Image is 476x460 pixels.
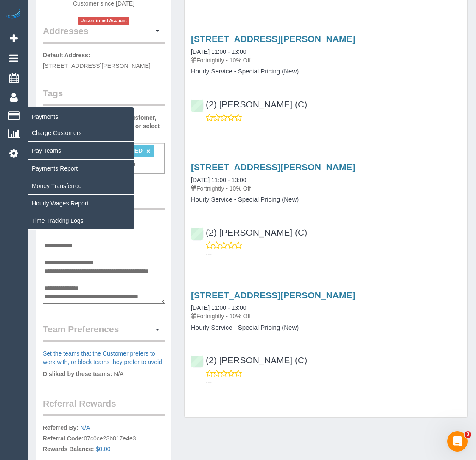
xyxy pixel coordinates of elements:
[206,250,461,258] p: ---
[28,160,134,177] a: Payments Report
[43,323,165,342] legend: Team Preferences
[28,124,134,230] ul: Payments
[191,177,246,183] a: [DATE] 11:00 - 13:00
[191,48,246,55] a: [DATE] 11:00 - 13:00
[80,424,90,431] a: N/A
[28,195,134,212] a: Hourly Wages Report
[28,107,134,126] span: Payments
[43,445,94,453] label: Rewards Balance:
[43,62,151,69] span: [STREET_ADDRESS][PERSON_NAME]
[191,227,307,237] a: (2) [PERSON_NAME] (C)
[206,378,461,386] p: ---
[78,17,130,24] span: Unconfirmed Account
[465,431,471,438] span: 3
[191,355,307,365] a: (2) [PERSON_NAME] (C)
[191,99,307,109] a: (2) [PERSON_NAME] (C)
[191,68,461,75] h4: Hourly Service - Special Pricing (New)
[191,184,461,193] p: Fortnightly - 10% Off
[28,212,134,229] a: Time Tracking Logs
[191,324,461,331] h4: Hourly Service - Special Pricing (New)
[114,370,123,377] span: N/A
[447,431,468,452] iframe: Intercom live chat
[191,56,461,65] p: Fortnightly - 10% Off
[43,87,165,106] legend: Tags
[5,8,22,20] img: Automaid Logo
[43,424,78,432] label: Referred By:
[43,370,112,378] label: Disliked by these teams:
[191,290,355,300] a: [STREET_ADDRESS][PERSON_NAME]
[206,121,461,130] p: ---
[43,424,165,455] p: 07c0ce23b817e4e3
[191,304,246,311] a: [DATE] 11:00 - 13:00
[43,350,162,365] a: Set the teams that the Customer prefers to work with, or block teams they prefer to avoid
[43,51,90,59] label: Default Address:
[146,148,150,155] a: ×
[28,177,134,194] a: Money Transferred
[28,124,134,141] a: Charge Customers
[96,446,111,452] a: $0.00
[191,34,355,44] a: [STREET_ADDRESS][PERSON_NAME]
[28,142,134,159] a: Pay Teams
[191,312,461,320] p: Fortnightly - 10% Off
[43,434,84,443] label: Referral Code:
[191,162,355,172] a: [STREET_ADDRESS][PERSON_NAME]
[43,397,165,416] legend: Referral Rewards
[191,196,461,203] h4: Hourly Service - Special Pricing (New)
